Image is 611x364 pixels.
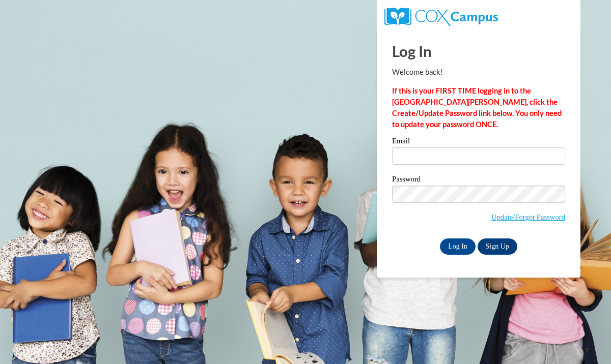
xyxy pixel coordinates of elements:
[491,213,565,221] a: Update/Forgot Password
[384,12,498,20] a: COX Campus
[440,238,476,255] input: Log In
[478,238,517,255] a: Sign Up
[392,86,562,129] strong: If this is your FIRST TIME logging in to the [GEOGRAPHIC_DATA][PERSON_NAME], click the Create/Upd...
[392,137,565,147] label: Email
[392,175,565,186] label: Password
[392,67,565,78] p: Welcome back!
[392,41,565,62] h1: Log In
[384,8,498,26] img: COX Campus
